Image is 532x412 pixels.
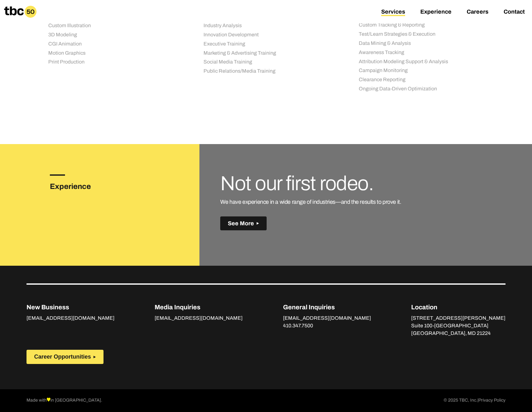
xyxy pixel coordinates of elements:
[27,315,115,322] a: [EMAIL_ADDRESS][DOMAIN_NAME]
[359,86,484,92] li: Ongoing Data-Driven Optimization
[359,31,484,38] li: Test/Learn Strategies & Execution
[204,22,328,29] li: Industry Analysis
[228,220,254,227] span: See More
[27,397,102,404] p: Made with in [GEOGRAPHIC_DATA].
[359,58,484,65] li: Attribution Modeling Support & Analysis
[359,22,484,28] li: Custom Tracking & Reporting
[283,302,371,312] p: General Inquiries
[411,322,505,330] p: Suite 100-[GEOGRAPHIC_DATA]
[204,59,328,65] li: Social Media Training
[204,41,328,47] li: Executive Training
[359,49,484,56] li: Awareness Tracking
[220,198,490,206] p: We have experience in a wide range of industries—and the results to prove it.
[48,59,173,65] li: Print Production
[283,315,371,322] a: [EMAIL_ADDRESS][DOMAIN_NAME]
[359,40,484,47] li: Data Mining & Analysis
[467,9,488,16] a: Careers
[48,22,173,29] li: Custom Illustration
[204,50,328,57] li: Marketing & Advertising Training
[220,174,490,193] h3: Not our first rodeo.
[381,9,405,16] a: Services
[411,302,505,312] p: Location
[420,9,452,16] a: Experience
[155,302,243,312] p: Media Inquiries
[204,68,328,75] li: Public Relations/Media Training
[27,350,103,364] button: Career Opportunities
[48,32,173,38] li: 3D Modeling
[48,50,173,57] li: Motion Graphics
[411,314,505,322] p: [STREET_ADDRESS][PERSON_NAME]
[155,315,243,322] a: [EMAIL_ADDRESS][DOMAIN_NAME]
[444,397,505,404] p: © 2025 TBC, Inc.
[204,32,328,38] li: Innovation Development
[504,9,525,16] a: Contact
[220,216,267,231] button: See More
[283,323,313,330] a: 410.347.7500
[478,397,505,404] a: Privacy Policy
[359,76,484,83] li: Clearance Reporting
[48,41,173,47] li: CGI Animation
[359,67,484,74] li: Campaign Monitoring
[50,181,110,192] h3: Experience
[27,302,115,312] p: New Business
[34,354,91,360] span: Career Opportunities
[411,330,505,337] p: [GEOGRAPHIC_DATA], MD 21224
[477,398,478,403] span: |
